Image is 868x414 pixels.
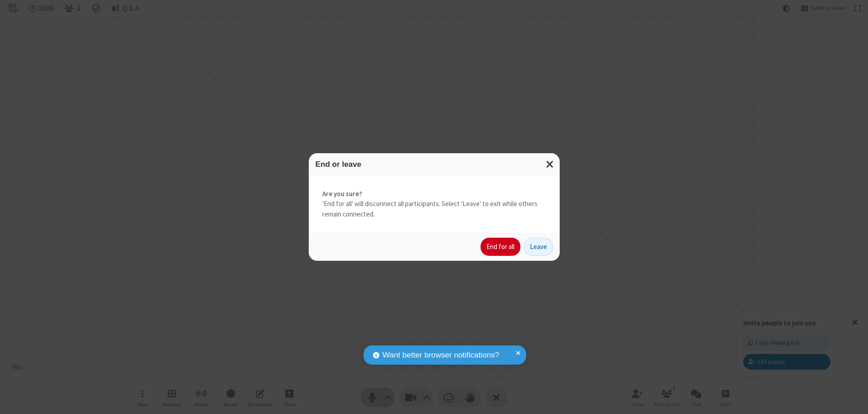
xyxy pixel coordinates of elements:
div: 'End for all' will disconnect all participants. Select 'Leave' to exit while others remain connec... [309,175,560,233]
strong: Are you sure? [322,189,546,199]
button: Leave [524,238,553,256]
button: Close modal [541,153,560,175]
span: Want better browser notifications? [382,349,499,361]
h3: End or leave [316,160,553,169]
button: End for all [481,238,520,256]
